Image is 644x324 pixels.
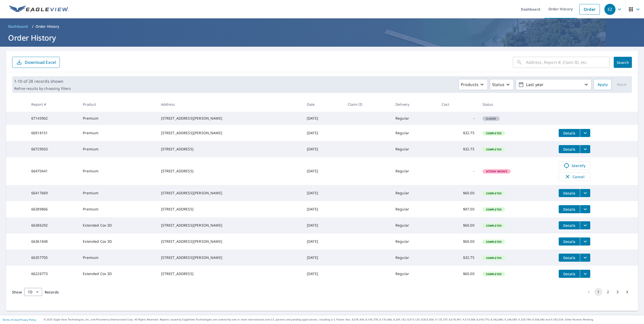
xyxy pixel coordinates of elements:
td: Regular [391,125,438,141]
div: [STREET_ADDRESS][PERSON_NAME] [161,116,299,121]
button: filesDropdownBtn-66357705 [580,254,590,262]
span: Completed [483,224,504,227]
h1: Order History [6,33,638,43]
button: detailsBtn-66918151 [559,129,580,137]
span: Details [562,255,577,260]
span: Details [562,223,577,228]
span: Completed [483,192,504,195]
span: Completed [483,272,504,276]
div: 10 [24,285,42,299]
p: Refine results by choosing filters [14,86,71,91]
p: Order History [36,24,59,29]
span: Apply [598,82,608,88]
div: EZ [604,4,615,15]
span: Completed [483,208,504,211]
button: detailsBtn-66361848 [559,237,580,246]
button: filesDropdownBtn-66417669 [580,189,590,197]
span: Details [562,191,577,196]
td: 66918151 [27,125,79,141]
button: Last year [516,79,592,90]
td: 66729503 [27,141,79,157]
a: Terms of Use [3,318,18,321]
span: Show [12,290,22,294]
td: [DATE] [303,125,344,141]
td: Regular [391,266,438,282]
span: Details [562,147,577,152]
td: Regular [391,112,438,125]
td: Regular [391,141,438,157]
th: Address [157,97,303,112]
span: Search [618,60,628,65]
td: 66357705 [27,250,79,266]
button: Apply [594,79,612,90]
td: $32.75 [438,250,478,266]
button: detailsBtn-66729503 [559,145,580,153]
div: [STREET_ADDRESS][PERSON_NAME] [161,191,299,196]
td: Regular [391,201,438,217]
td: $60.00 [438,266,478,282]
img: EV Logo [9,6,69,13]
div: [STREET_ADDRESS] [161,271,299,276]
td: Premium [79,250,157,266]
td: Premium [79,141,157,157]
td: [DATE] [303,250,344,266]
a: Order [579,4,600,15]
span: Details [562,131,577,136]
td: 67145902 [27,112,79,125]
span: Details [562,239,577,244]
td: Extended Cov 3D [79,266,157,282]
button: page 1 [594,288,602,296]
td: [DATE] [303,233,344,250]
button: Download Excel [12,57,60,68]
span: Closed [483,117,499,120]
button: Go to next page [623,288,631,296]
td: [DATE] [303,112,344,125]
button: detailsBtn-66389866 [559,205,580,213]
button: Products [459,79,488,90]
td: [DATE] [303,157,344,185]
span: Details [562,272,577,276]
td: $87.00 [438,201,478,217]
p: Download Excel [25,60,56,65]
div: [STREET_ADDRESS][PERSON_NAME] [161,239,299,244]
th: Claim ID [344,97,391,112]
button: filesDropdownBtn-66918151 [580,129,590,137]
th: Delivery [391,97,438,112]
div: [STREET_ADDRESS] [161,207,299,212]
td: [DATE] [303,201,344,217]
a: Privacy Policy [20,318,36,321]
td: - [438,157,478,185]
td: 66389866 [27,201,79,217]
td: $60.00 [438,185,478,201]
p: 1-10 of 28 records shown [14,78,71,84]
td: Premium [79,112,157,125]
span: Records [45,290,59,294]
span: Details [562,207,577,212]
td: $60.00 [438,233,478,250]
button: detailsBtn-66357705 [559,254,580,262]
div: [STREET_ADDRESS][PERSON_NAME] [161,130,299,136]
button: Status [490,79,514,90]
p: Last year [524,80,583,89]
th: Report # [27,97,79,112]
span: Cancel [564,174,585,180]
td: Regular [391,217,438,233]
span: Action Needed [483,170,510,173]
td: 66361848 [27,233,79,250]
span: Completed [483,240,504,244]
div: [STREET_ADDRESS] [161,147,299,152]
td: - [438,112,478,125]
button: filesDropdownBtn-66361848 [580,237,590,246]
span: Completed [483,256,504,260]
span: Completed [483,131,504,135]
span: Identify [562,163,587,169]
button: filesDropdownBtn-66729503 [580,145,590,153]
td: 66226773 [27,266,79,282]
button: Go to page 3 [613,288,622,296]
span: Completed [483,148,504,151]
td: $32.75 [438,125,478,141]
button: filesDropdownBtn-66389866 [580,205,590,213]
td: Regular [391,185,438,201]
div: [STREET_ADDRESS][PERSON_NAME] [161,255,299,260]
p: © 2025 Eagle View Technologies, Inc. and Pictometry International Corp. All Rights Reserved. Repo... [44,318,641,321]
